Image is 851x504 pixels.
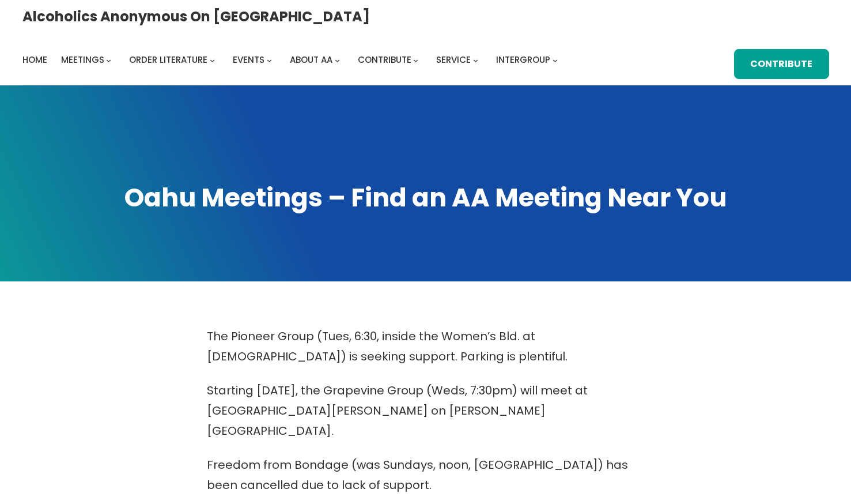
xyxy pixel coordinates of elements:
button: About AA submenu [335,57,340,62]
h1: Oahu Meetings – Find an AA Meeting Near You [22,180,829,215]
button: Events submenu [267,57,272,62]
button: Intergroup submenu [553,57,558,62]
p: The Pioneer Group (Tues, 6:30, inside the Women’s Bld. at [DEMOGRAPHIC_DATA]) is seeking support.... [207,326,645,367]
a: Home [22,52,47,68]
a: Events [233,52,264,68]
span: Order Literature [129,54,207,66]
a: Service [436,52,471,68]
nav: Intergroup [22,52,562,68]
button: Order Literature submenu [210,57,215,62]
span: About AA [290,54,332,66]
button: Contribute submenu [413,57,418,62]
p: Starting [DATE], the Grapevine Group (Weds, 7:30pm) will meet at [GEOGRAPHIC_DATA][PERSON_NAME] o... [207,381,645,441]
a: Intergroup [496,52,550,68]
span: Contribute [358,54,411,66]
span: Intergroup [496,54,550,66]
span: Home [22,54,47,66]
button: Service submenu [473,57,478,62]
p: Freedom from Bondage (was Sundays, noon, [GEOGRAPHIC_DATA]) has been cancelled due to lack of sup... [207,455,645,495]
a: About AA [290,52,332,68]
span: Meetings [61,54,104,66]
a: Contribute [734,49,829,79]
button: Meetings submenu [106,57,111,62]
a: Alcoholics Anonymous on [GEOGRAPHIC_DATA] [22,4,370,29]
span: Service [436,54,471,66]
a: Meetings [61,52,104,68]
span: Events [233,54,264,66]
a: Contribute [358,52,411,68]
